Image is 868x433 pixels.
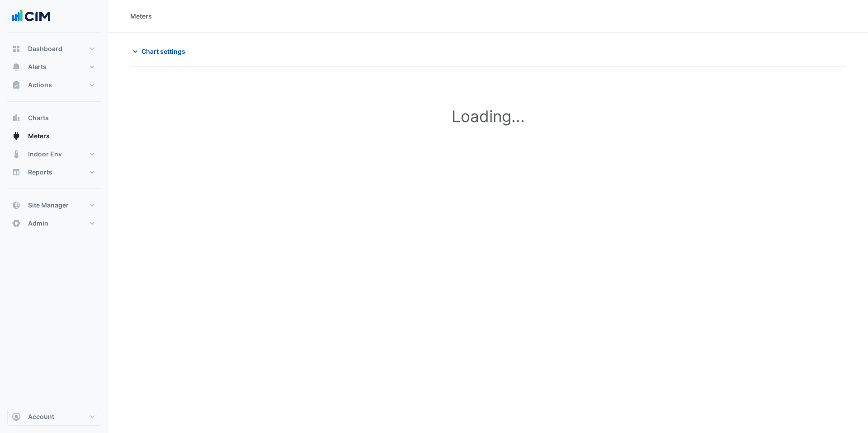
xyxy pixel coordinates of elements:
[12,219,21,228] app-icon: Admin
[28,219,48,228] span: Admin
[7,76,101,94] button: Actions
[28,44,62,53] span: Dashboard
[7,163,101,181] button: Reports
[7,40,101,58] button: Dashboard
[28,132,50,141] span: Meters
[12,80,21,89] app-icon: Actions
[12,113,21,122] app-icon: Charts
[28,412,54,421] span: Account
[145,107,832,126] h1: Loading...
[28,80,52,89] span: Actions
[12,150,21,159] app-icon: Indoor Env
[28,62,47,71] span: Alerts
[12,201,21,210] app-icon: Site Manager
[12,44,21,53] app-icon: Dashboard
[28,201,69,210] span: Site Manager
[28,113,49,122] span: Charts
[28,150,62,159] span: Indoor Env
[7,408,101,426] button: Account
[130,11,152,21] div: Meters
[12,62,21,71] app-icon: Alerts
[7,109,101,127] button: Charts
[7,145,101,163] button: Indoor Env
[142,47,185,56] span: Chart settings
[12,132,21,141] app-icon: Meters
[7,58,101,76] button: Alerts
[130,43,191,59] button: Chart settings
[7,127,101,145] button: Meters
[28,168,52,177] span: Reports
[7,214,101,232] button: Admin
[11,7,52,25] img: Company Logo
[7,196,101,214] button: Site Manager
[12,168,21,177] app-icon: Reports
